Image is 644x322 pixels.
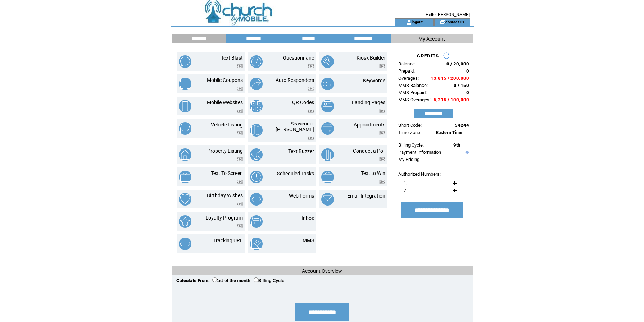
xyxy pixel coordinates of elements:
img: text-to-win.png [321,171,334,183]
label: Billing Cycle [254,278,284,283]
img: video.png [237,131,243,135]
img: video.png [308,136,314,140]
img: account_icon.gif [406,19,412,25]
span: 2. [404,188,407,193]
a: Text Blast [221,55,243,61]
a: Kiosk Builder [357,55,385,61]
img: video.png [308,87,314,91]
img: video.png [308,64,314,68]
span: Time Zone: [398,130,421,135]
img: video.png [379,109,385,113]
span: MMS Overages: [398,97,431,102]
img: conduct-a-poll.png [321,148,334,161]
a: Appointments [354,122,385,128]
img: text-buzzer.png [250,148,263,161]
span: Authorized Numbers: [398,171,441,177]
a: Vehicle Listing [211,122,243,128]
img: video.png [379,157,385,161]
img: birthday-wishes.png [179,193,191,206]
a: Scavenger [PERSON_NAME] [276,121,314,132]
span: Prepaid: [398,68,415,74]
img: video.png [379,180,385,184]
label: 1st of the month [212,278,250,283]
img: property-listing.png [179,148,191,161]
a: Email Integration [347,193,385,199]
span: Billing Cycle: [398,142,424,148]
a: Tracking URL [213,238,243,243]
span: 0 [466,68,469,74]
span: 9th [453,142,460,148]
img: video.png [379,64,385,68]
img: email-integration.png [321,193,334,206]
span: 13,815 / 200,000 [431,75,469,81]
a: Inbox [301,215,314,221]
a: Mobile Websites [207,100,243,105]
img: text-to-screen.png [179,171,191,183]
span: Balance: [398,61,416,66]
span: MMS Prepaid: [398,90,427,95]
img: qr-codes.png [250,100,263,112]
a: Payment Information [398,149,441,155]
img: contact_us_icon.gif [440,19,445,25]
span: Account Overview [302,268,342,274]
img: tracking-url.png [179,238,191,250]
a: Web Forms [289,193,314,199]
img: mobile-coupons.png [179,78,191,90]
a: Landing Pages [352,100,385,105]
a: Scheduled Tasks [277,171,314,176]
input: Billing Cycle [254,277,258,282]
a: Conduct a Poll [353,148,385,154]
img: inbox.png [250,215,263,228]
span: MMS Balance: [398,83,428,88]
img: keywords.png [321,78,334,90]
a: Property Listing [207,148,243,154]
img: video.png [237,109,243,113]
span: 6,215 / 100,000 [434,97,469,102]
img: scheduled-tasks.png [250,171,263,183]
a: Birthday Wishes [207,193,243,198]
a: Text To Screen [211,170,243,176]
span: Calculate From: [176,278,210,283]
img: text-blast.png [179,55,191,68]
img: questionnaire.png [250,55,263,68]
img: landing-pages.png [321,100,334,112]
span: Overages: [398,75,419,81]
span: Short Code: [398,123,422,128]
img: video.png [237,202,243,206]
img: scavenger-hunt.png [250,124,263,137]
span: 54244 [455,123,469,128]
img: video.png [237,157,243,161]
a: Text to Win [361,170,385,176]
img: video.png [237,64,243,68]
img: loyalty-program.png [179,215,191,228]
a: QR Codes [292,100,314,105]
img: video.png [308,109,314,113]
input: 1st of the month [212,277,217,282]
a: MMS [303,238,314,243]
a: Mobile Coupons [207,77,243,83]
span: Hello [PERSON_NAME] [426,12,470,17]
a: Text Buzzer [288,148,314,154]
span: Eastern Time [436,130,462,135]
img: appointments.png [321,122,334,135]
a: Questionnaire [283,55,314,61]
img: video.png [237,87,243,91]
span: 0 [466,90,469,95]
a: logout [412,19,423,24]
img: mms.png [250,238,263,250]
img: help.gif [464,151,469,154]
span: My Account [418,36,445,42]
a: contact us [445,19,464,24]
span: CREDITS [417,53,439,59]
a: Keywords [363,78,385,83]
img: mobile-websites.png [179,100,191,112]
img: web-forms.png [250,193,263,206]
span: 0 / 150 [454,83,469,88]
a: My Pricing [398,157,419,162]
img: video.png [237,224,243,228]
img: video.png [237,180,243,184]
img: kiosk-builder.png [321,55,334,68]
span: 1. [404,180,407,186]
img: video.png [379,131,385,135]
img: auto-responders.png [250,78,263,90]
